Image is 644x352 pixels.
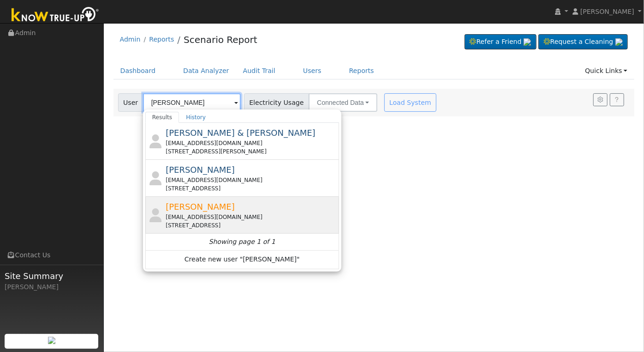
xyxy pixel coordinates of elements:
a: Request a Cleaning [538,34,628,50]
img: retrieve [48,337,55,344]
a: Dashboard [113,62,163,79]
span: [PERSON_NAME] & [PERSON_NAME] [166,128,316,138]
div: [EMAIL_ADDRESS][DOMAIN_NAME] [166,176,337,184]
div: [EMAIL_ADDRESS][DOMAIN_NAME] [166,213,337,221]
a: Reports [342,62,381,79]
a: Scenario Report [184,34,257,45]
i: Showing page 1 of 1 [209,237,275,247]
span: Electricity Usage [244,93,309,112]
span: [PERSON_NAME] [166,202,235,212]
input: Select a User [143,93,241,112]
span: User [118,93,143,112]
span: [PERSON_NAME] [166,165,235,175]
a: Users [296,62,328,79]
a: Data Analyzer [176,62,236,79]
img: Know True-Up [7,5,104,26]
span: [PERSON_NAME] [580,8,634,15]
div: [STREET_ADDRESS] [166,221,337,230]
div: [STREET_ADDRESS] [166,184,337,193]
a: Results [145,112,179,123]
a: Refer a Friend [465,34,537,50]
div: [STREET_ADDRESS][PERSON_NAME] [166,147,337,156]
button: Settings [593,93,608,106]
span: Site Summary [5,270,99,282]
a: Quick Links [578,62,634,79]
a: Help Link [610,93,624,106]
img: retrieve [615,38,623,46]
div: [PERSON_NAME] [5,282,99,292]
a: Admin [120,36,141,43]
img: retrieve [524,38,531,46]
a: Reports [149,36,174,43]
span: Create new user "[PERSON_NAME]" [185,255,300,265]
a: History [179,112,213,123]
div: [EMAIL_ADDRESS][DOMAIN_NAME] [166,139,337,147]
a: Audit Trail [236,62,282,79]
button: Connected Data [309,93,377,112]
